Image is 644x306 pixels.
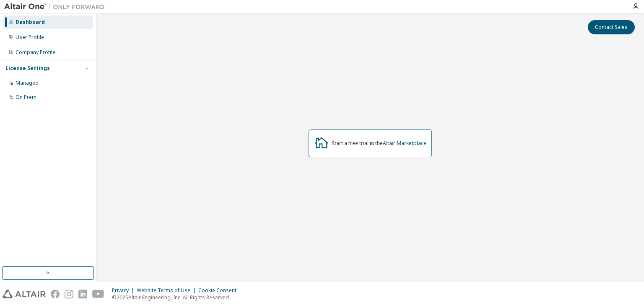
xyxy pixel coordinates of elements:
[588,20,635,34] button: Contact Sales
[78,290,87,298] img: linkedin.svg
[4,3,109,11] img: Altair One
[16,49,55,56] div: Company Profile
[51,290,60,298] img: facebook.svg
[137,287,198,294] div: Website Terms of Use
[198,287,241,294] div: Cookie Consent
[65,290,73,298] img: instagram.svg
[383,140,426,147] a: Altair Marketplace
[112,294,241,301] p: © 2025 Altair Engineering, Inc. All Rights Reserved.
[3,290,46,298] img: altair_logo.svg
[5,65,50,72] div: License Settings
[16,94,36,101] div: On Prem
[332,140,426,147] div: Start a free trial in the
[112,287,137,294] div: Privacy
[16,19,45,26] div: Dashboard
[92,290,104,298] img: youtube.svg
[16,80,39,86] div: Managed
[16,34,44,41] div: User Profile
